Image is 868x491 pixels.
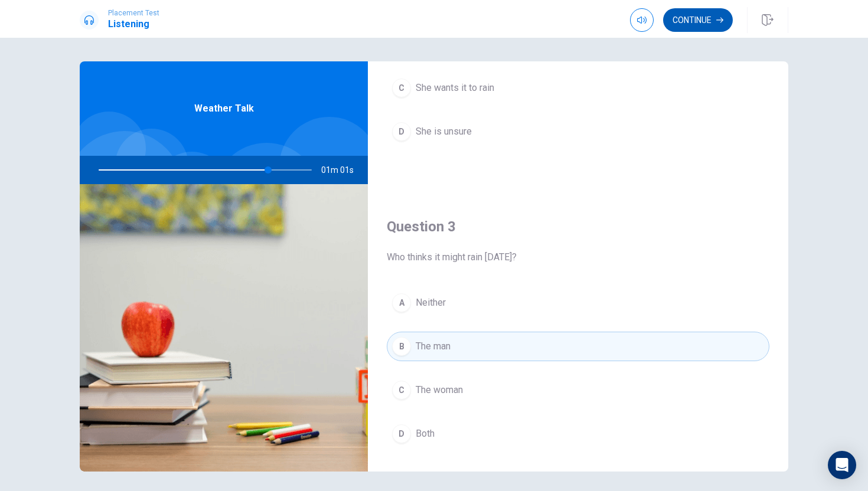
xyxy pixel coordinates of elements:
[194,102,254,116] span: Weather Talk
[392,122,411,141] div: D
[828,451,856,479] div: Open Intercom Messenger
[108,9,159,17] span: Placement Test
[392,424,411,443] div: D
[416,81,494,95] span: She wants it to rain
[416,125,472,139] span: She is unsure
[416,427,435,441] span: Both
[387,419,769,449] button: DBoth
[416,296,446,310] span: Neither
[321,156,363,184] span: 01m 01s
[80,184,368,472] img: Weather Talk
[387,117,769,146] button: DShe is unsure
[392,293,411,312] div: A
[387,332,769,361] button: BThe man
[387,250,769,264] span: Who thinks it might rain [DATE]?
[387,73,769,103] button: CShe wants it to rain
[416,339,451,353] span: The man
[392,78,411,97] div: C
[387,288,769,317] button: ANeither
[416,383,463,397] span: The woman
[392,381,411,400] div: C
[392,337,411,356] div: B
[387,375,769,405] button: CThe woman
[108,17,159,31] h1: Listening
[663,8,733,32] button: Continue
[387,217,769,236] h4: Question 3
